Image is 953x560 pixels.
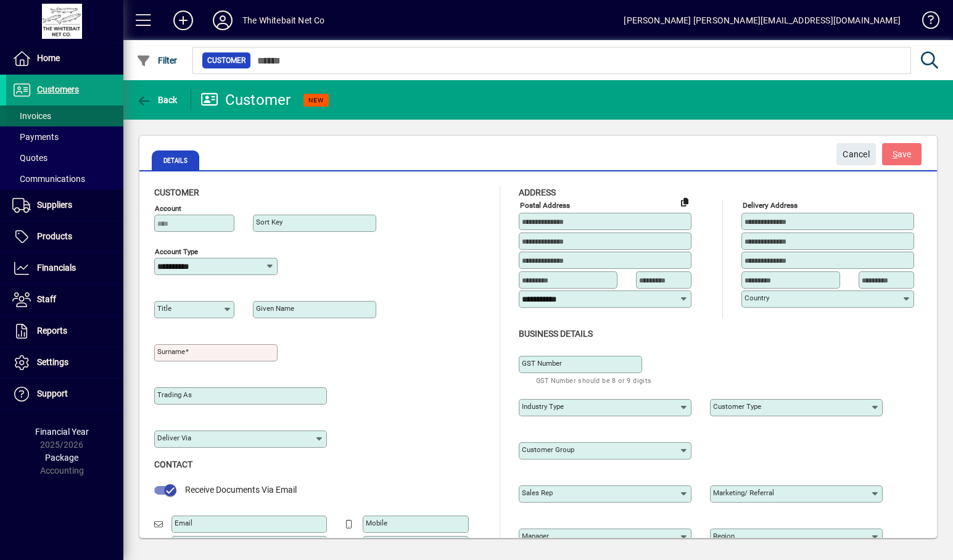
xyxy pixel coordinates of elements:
[133,49,181,72] button: Filter
[6,43,123,74] a: Home
[536,373,652,387] mat-hint: GST Number should be 8 or 9 digits
[6,126,123,147] a: Payments
[37,200,72,210] span: Suppliers
[6,221,123,252] a: Products
[308,96,324,104] span: NEW
[37,84,79,94] span: Customers
[155,247,198,256] mat-label: Account Type
[37,389,68,398] span: Support
[203,9,242,31] button: Profile
[37,53,60,63] span: Home
[12,111,51,121] span: Invoices
[37,263,76,273] span: Financials
[207,54,245,67] span: Customer
[157,304,171,313] mat-label: Title
[522,532,549,540] mat-label: Manager
[913,2,938,43] a: Knowledge Base
[175,519,192,527] mat-label: Email
[37,294,56,304] span: Staff
[675,192,695,212] button: Copy to Delivery address
[185,485,297,495] span: Receive Documents Via Email
[522,359,562,368] mat-label: GST Number
[6,147,123,168] a: Quotes
[522,445,574,454] mat-label: Customer group
[882,143,922,165] button: Save
[6,284,123,315] a: Staff
[6,168,123,189] a: Communications
[6,347,123,378] a: Settings
[519,329,593,339] span: Business details
[157,434,191,442] mat-label: Deliver via
[522,488,553,497] mat-label: Sales rep
[154,187,199,197] span: Customer
[154,459,192,469] span: Contact
[163,9,203,31] button: Add
[624,10,901,30] div: [PERSON_NAME] [PERSON_NAME][EMAIL_ADDRESS][DOMAIN_NAME]
[745,294,769,302] mat-label: Country
[157,347,185,356] mat-label: Surname
[157,390,192,399] mat-label: Trading as
[155,204,181,213] mat-label: Account
[836,143,876,165] button: Cancel
[136,95,178,105] span: Back
[12,153,47,163] span: Quotes
[6,190,123,221] a: Suppliers
[6,253,123,284] a: Financials
[256,218,283,226] mat-label: Sort key
[12,174,85,184] span: Communications
[519,187,556,197] span: Address
[6,316,123,347] a: Reports
[893,144,912,165] span: ave
[6,379,123,410] a: Support
[133,89,181,111] button: Back
[522,402,564,411] mat-label: Industry type
[123,89,191,111] app-page-header-button: Back
[713,402,761,411] mat-label: Customer type
[37,326,67,336] span: Reports
[136,56,178,65] span: Filter
[843,144,870,165] span: Cancel
[713,532,735,540] mat-label: Region
[35,427,89,437] span: Financial Year
[366,519,387,527] mat-label: Mobile
[37,231,72,241] span: Products
[45,453,78,463] span: Package
[242,10,325,30] div: The Whitebait Net Co
[893,149,897,159] span: S
[200,90,291,110] div: Customer
[6,105,123,126] a: Invoices
[37,357,68,367] span: Settings
[12,132,59,142] span: Payments
[713,488,774,497] mat-label: Marketing/ Referral
[152,150,199,170] span: Details
[256,304,294,313] mat-label: Given name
